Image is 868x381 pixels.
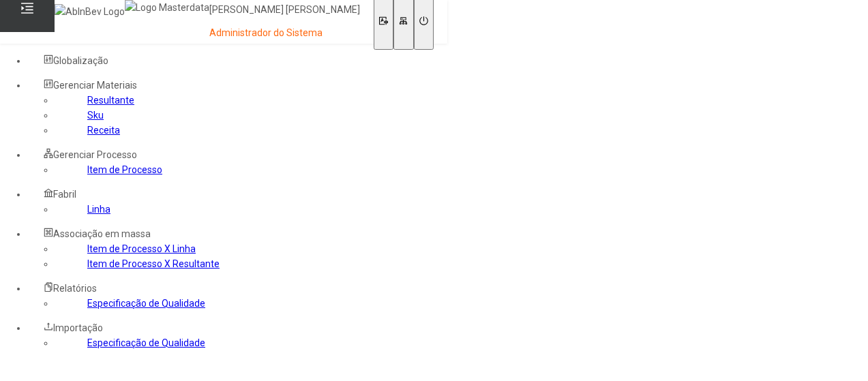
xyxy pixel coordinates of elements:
img: AbInBev Logo [55,4,125,19]
span: Globalização [53,55,108,66]
span: Associação em massa [53,228,151,239]
a: Item de Processo X Linha [87,243,196,254]
a: Especificação de Qualidade [87,337,205,348]
span: Importação [53,322,103,333]
a: Item de Processo X Resultante [87,258,220,269]
span: Gerenciar Processo [53,149,137,160]
span: Fabril [53,189,76,200]
a: Item de Processo [87,164,162,175]
span: Relatórios [53,283,97,294]
a: Resultante [87,95,134,106]
a: Receita [87,125,120,136]
span: Gerenciar Materiais [53,80,137,91]
a: Especificação de Qualidade [87,298,205,309]
p: Administrador do Sistema [209,27,360,40]
a: Sku [87,110,104,121]
a: Linha [87,204,110,215]
p: [PERSON_NAME] [PERSON_NAME] [209,3,360,17]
